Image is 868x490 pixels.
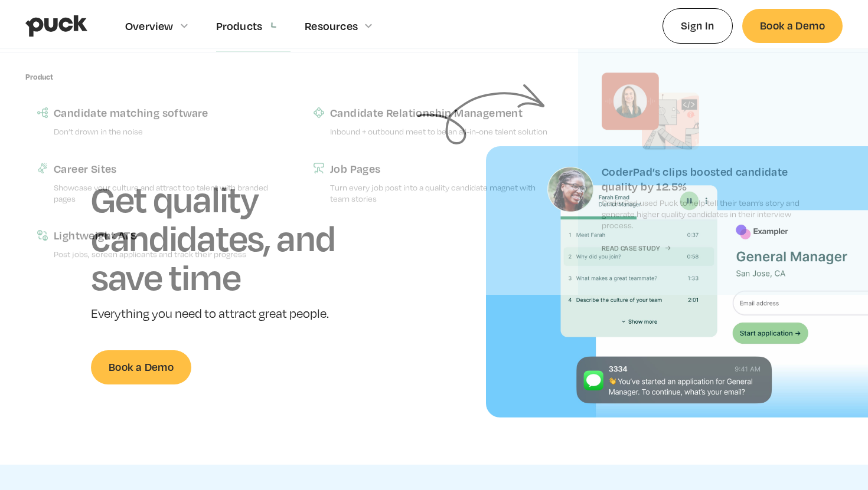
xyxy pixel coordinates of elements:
p: Showcase your culture and attract top talent with branded pages [54,182,278,204]
a: CoderPad’s clips boosted candidate quality by 12.5%CoderPad used Puck to help tell their team’s s... [578,49,843,295]
p: Don’t drown in the noise [54,126,278,137]
div: Read Case Study [602,245,660,252]
a: Sign In [663,8,733,43]
a: Career SitesShowcase your culture and attract top talent with branded pages [25,149,290,216]
div: Job Pages [330,161,554,176]
p: Inbound + outbound meet to be an all-in-one talent solution [330,126,554,137]
div: Candidate Relationship Management [330,105,554,120]
p: Post jobs, screen applicants and track their progress [54,248,278,259]
div: Career Sites [54,161,278,176]
p: Everything you need to attract great people. [91,305,371,323]
div: Candidate matching software [54,105,278,120]
div: Products [216,19,263,32]
div: CoderPad’s clips boosted candidate quality by 12.5% [602,164,819,193]
a: Candidate Relationship ManagementInbound + outbound meet to be an all-in-one talent solution [302,93,566,149]
a: Book a Demo [91,350,191,384]
h1: Get quality candidates, and save time [91,179,371,295]
a: Job PagesTurn every job post into a quality candidate magnet with team stories [302,149,566,216]
a: Book a Demo [742,9,843,42]
a: Candidate matching softwareDon’t drown in the noise [25,93,290,149]
div: Resources [305,19,358,32]
div: Lightweight ATS [54,228,278,242]
p: Turn every job post into a quality candidate magnet with team stories [330,182,554,204]
div: Product [25,73,53,81]
a: Lightweight ATSPost jobs, screen applicants and track their progress [25,216,290,271]
div: Overview [125,19,174,32]
p: CoderPad used Puck to help tell their team’s story and generate higher quality candidates in thei... [602,197,819,231]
